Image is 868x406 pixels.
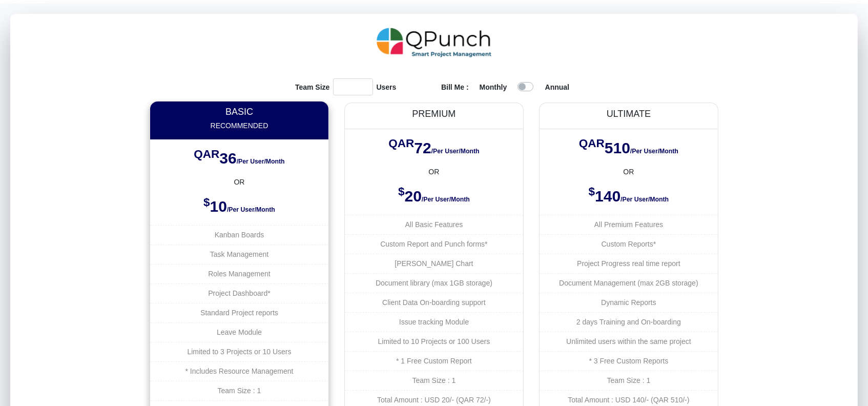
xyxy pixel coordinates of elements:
li: Team Size : 1 [540,371,718,390]
strong: Users [377,82,397,96]
li: Project Dashboard* [150,283,328,303]
li: * 1 Free Custom Report [345,351,523,371]
strong: Annual [545,83,569,91]
span: 36 [219,150,236,167]
strong: Bill Me : [441,83,469,91]
li: All Basic Features [345,215,523,234]
li: Team Size : 1 [150,381,328,400]
span: 72 [414,139,431,156]
h3: ULTIMATE [548,109,709,120]
li: 2 days Training and On-boarding [540,312,718,332]
img: QPunch [377,24,492,61]
li: Unlimited users within the same project [540,332,718,351]
center: OR [345,167,523,177]
li: Team Size : 1 [345,371,523,390]
li: Standard Project reports [150,303,328,322]
li: * Includes Resource Management [150,361,328,381]
center: OR [540,167,718,177]
li: All Premium Features [540,215,718,234]
li: Custom Report and Punch forms* [345,234,523,254]
sup: QAR [194,148,219,160]
sup: QAR [388,137,414,150]
li: Client Data On-boarding support [345,293,523,312]
li: Limited to 3 Projects or 10 Users [150,342,328,361]
span: /Per User/Month [621,196,669,203]
span: /Per User/Month [227,206,275,213]
span: 510 [605,139,630,156]
span: 20 [405,188,422,205]
span: 140 [595,188,621,205]
li: [PERSON_NAME] Chart [345,254,523,273]
sup: $ [203,196,210,209]
h3: BASIC [159,107,320,118]
span: /Per User/Month [630,148,678,155]
li: Task Management [150,245,328,264]
span: /Per User/Month [422,196,470,203]
li: Leave Module [150,322,328,342]
li: Kanban Boards [150,225,328,245]
li: Document library (max 1GB storage) [345,273,523,293]
li: * 3 Free Custom Reports [540,351,718,371]
sup: QAR [579,137,605,150]
sup: $ [589,185,595,198]
li: Roles Management [150,264,328,283]
li: Project Progress real time report [540,254,718,273]
strong: Team Size [295,82,329,96]
strong: Monthly [480,83,507,91]
span: /Per User/Month [237,158,285,165]
li: Dynamic Reports [540,293,718,312]
span: 10 [210,198,227,215]
li: Document Management (max 2GB storage) [540,273,718,293]
span: /Per User/Month [431,148,480,155]
li: Limited to 10 Projects or 100 Users [345,332,523,351]
h3: PREMIUM [354,109,514,120]
li: Custom Reports* [540,234,718,254]
li: Issue tracking Module [345,312,523,332]
center: OR [150,177,328,188]
h6: Recommended [159,121,320,130]
sup: $ [398,185,405,198]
